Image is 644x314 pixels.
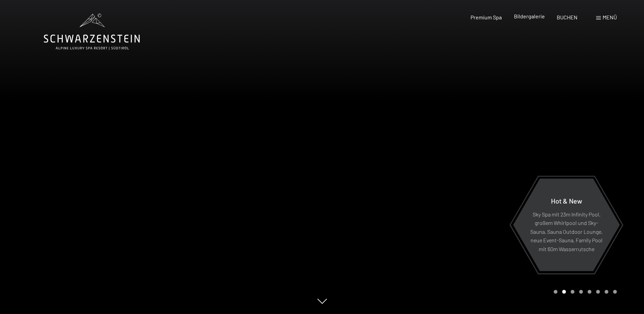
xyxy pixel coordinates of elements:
div: Carousel Page 1 [554,290,557,294]
div: Carousel Page 3 [571,290,574,294]
a: BUCHEN [557,14,577,20]
a: Bildergalerie [514,13,545,19]
div: Carousel Pagination [551,290,617,294]
div: Carousel Page 7 [605,290,608,294]
span: Hot & New [551,196,582,205]
a: Hot & New Sky Spa mit 23m Infinity Pool, großem Whirlpool und Sky-Sauna, Sauna Outdoor Lounge, ne... [513,178,620,272]
div: Carousel Page 5 [588,290,591,294]
p: Sky Spa mit 23m Infinity Pool, großem Whirlpool und Sky-Sauna, Sauna Outdoor Lounge, neue Event-S... [530,210,603,253]
a: Premium Spa [471,14,502,20]
div: Carousel Page 8 [613,290,617,294]
div: Carousel Page 4 [579,290,583,294]
div: Carousel Page 2 (Current Slide) [562,290,566,294]
div: Carousel Page 6 [596,290,600,294]
span: Menü [603,14,617,20]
